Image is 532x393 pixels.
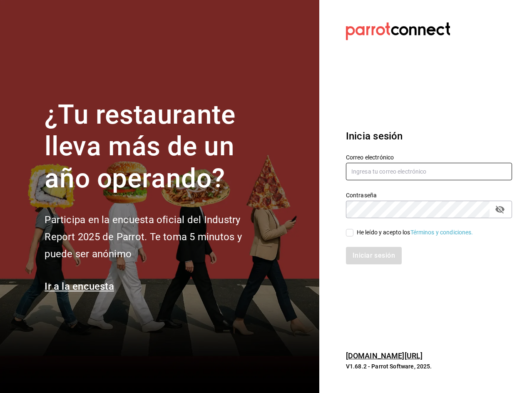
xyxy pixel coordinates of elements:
a: [DOMAIN_NAME][URL] [346,351,423,360]
div: He leído y acepto los [357,228,473,237]
button: passwordField [493,202,507,216]
h3: Inicia sesión [346,129,512,144]
p: V1.68.2 - Parrot Software, 2025. [346,362,512,371]
a: Términos y condiciones. [410,229,473,236]
a: Ir a la encuesta [45,281,114,292]
label: Contraseña [346,192,512,198]
h1: ¿Tu restaurante lleva más de un año operando? [45,99,269,195]
input: Ingresa tu correo electrónico [346,163,512,180]
label: Correo electrónico [346,154,512,160]
h2: Participa en la encuesta oficial del Industry Report 2025 de Parrot. Te toma 5 minutos y puede se... [45,211,269,262]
